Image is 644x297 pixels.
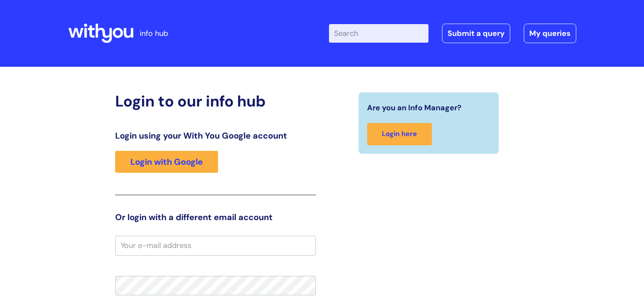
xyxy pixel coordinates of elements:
[115,151,218,173] a: Login with Google
[115,212,316,222] h3: Or login with a different email account
[115,92,316,110] h2: Login to our info hub
[524,24,576,43] a: My queries
[442,24,510,43] a: Submit a query
[367,101,462,114] span: Are you an Info Manager?
[140,27,168,40] p: info hub
[115,131,316,141] h3: Login using your With You Google account
[367,123,432,145] a: Login here
[115,236,316,255] input: Your e-mail address
[329,24,428,43] input: Search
